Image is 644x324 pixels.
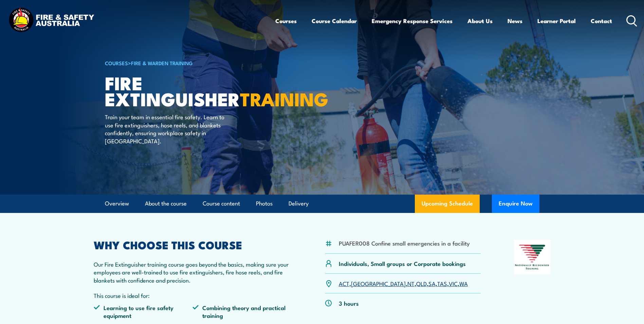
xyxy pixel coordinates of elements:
li: PUAFER008 Confine small emergencies in a facility [339,239,470,247]
p: Individuals, Small groups or Corporate bookings [339,259,466,267]
li: Combining theory and practical training [192,304,292,320]
a: About Us [467,12,493,30]
li: Learning to use fire safety equipment [94,304,193,320]
a: [GEOGRAPHIC_DATA] [351,279,406,287]
a: COURSES [105,59,128,67]
a: Delivery [289,195,309,213]
a: Upcoming Schedule [415,195,480,213]
h2: WHY CHOOSE THIS COURSE [94,240,292,249]
a: NT [407,279,415,287]
img: Nationally Recognised Training logo. [514,240,551,274]
p: , , , , , , , [339,280,468,287]
a: SA [428,279,436,287]
a: VIC [449,279,458,287]
p: 3 hours [339,299,359,307]
button: Enquire Now [492,195,539,213]
a: Course Calendar [312,12,357,30]
h1: Fire Extinguisher [105,75,273,106]
a: Emergency Response Services [372,12,453,30]
p: Our Fire Extinguisher training course goes beyond the basics, making sure your employees are well... [94,260,292,284]
a: Overview [105,195,129,213]
a: ACT [339,279,349,287]
p: Train your team in essential fire safety. Learn to use fire extinguishers, hose reels, and blanke... [105,113,229,145]
a: Fire & Warden Training [131,59,193,67]
a: Contact [591,12,612,30]
a: Course content [203,195,240,213]
a: Learner Portal [537,12,576,30]
a: Photos [256,195,273,213]
a: TAS [437,279,447,287]
h6: > [105,59,273,67]
a: WA [459,279,468,287]
strong: TRAINING [240,84,328,112]
a: News [508,12,522,30]
a: About the course [145,195,187,213]
a: Courses [275,12,297,30]
p: This course is ideal for: [94,291,292,299]
a: QLD [416,279,427,287]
